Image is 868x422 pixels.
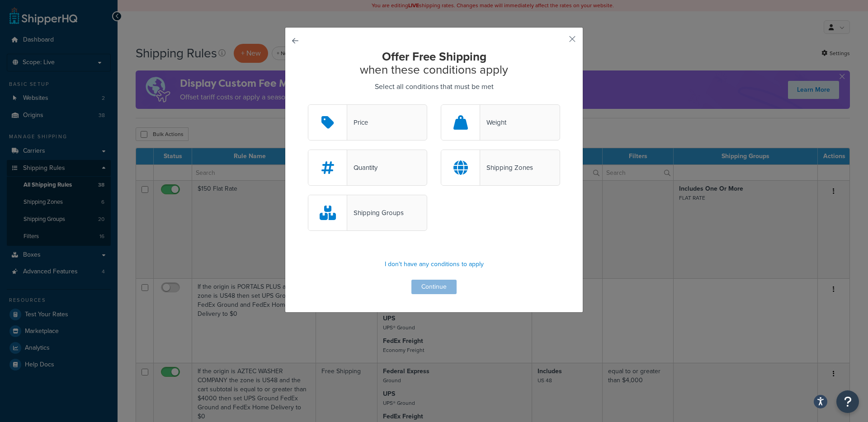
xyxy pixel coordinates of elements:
div: Shipping Zones [480,161,533,174]
p: I don't have any conditions to apply [308,258,560,271]
div: Weight [480,116,506,129]
div: Quantity [347,161,377,174]
strong: Offer Free Shipping [382,48,486,65]
button: Open Resource Center [836,390,859,413]
div: Price [347,116,368,129]
div: Shipping Groups [347,206,404,219]
h2: when these conditions apply [308,50,560,76]
p: Select all conditions that must be met [308,80,560,93]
